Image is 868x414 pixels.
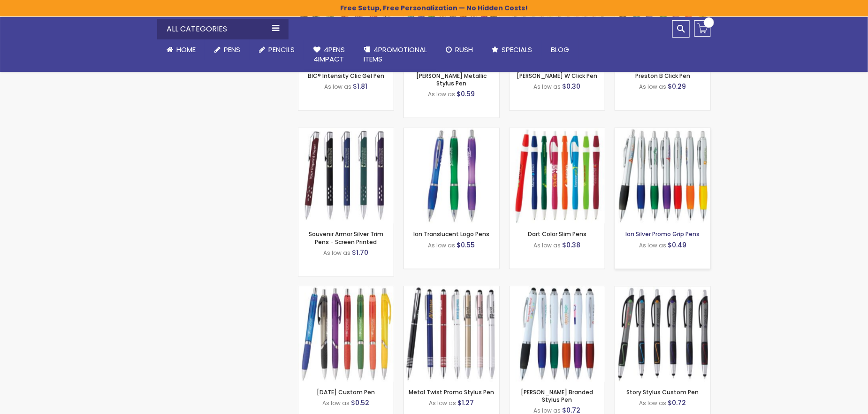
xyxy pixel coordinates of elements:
a: 4PROMOTIONALITEMS [354,39,436,70]
a: Rush [436,39,482,60]
img: Epiphany Custom Pen [298,287,394,382]
span: $0.52 [351,399,370,408]
a: Dart Color Slim Pens [528,230,586,238]
a: Ion Translucent Logo Pens [414,230,490,238]
a: Dart Color slim Pens [510,128,605,136]
span: Pens [224,45,240,54]
a: Ion White Branded Stylus Pen [510,286,605,294]
img: Souvenur Armor Silver Trim Pens [298,128,394,223]
span: $0.38 [563,240,581,250]
img: Metal Twist Promo Stylus Pen [404,287,499,382]
a: 4Pens4impact [304,39,354,70]
span: As low as [323,399,350,407]
a: Epiphany Custom Pen [298,286,394,294]
a: BIC® Intensity Clic Gel Pen [308,72,384,80]
span: As low as [428,241,456,249]
a: Metal Twist Promo Stylus Pen [404,286,499,294]
span: As low as [534,83,561,91]
a: [PERSON_NAME] Branded Stylus Pen [521,389,594,404]
a: Pencils [250,39,304,60]
div: All Categories [157,19,289,39]
span: Home [176,45,196,54]
a: Blog [541,39,579,60]
a: Ion Translusent Logo Pens [404,128,499,136]
span: Blog [551,45,569,54]
img: Story Stylus Custom Pen [615,287,710,382]
span: Specials [502,45,532,54]
span: As low as [325,83,352,91]
span: As low as [534,241,561,249]
img: Ion Translusent Logo Pens [404,128,499,223]
span: $1.27 [458,399,474,408]
span: As low as [640,399,667,407]
span: 4PROMOTIONAL ITEMS [364,45,427,64]
span: As low as [324,249,351,257]
span: As low as [429,399,457,407]
a: Pens [205,39,250,60]
span: As low as [428,90,456,98]
span: $1.70 [352,248,369,257]
span: $0.55 [457,240,475,250]
a: Specials [482,39,541,60]
span: As low as [640,83,667,91]
a: Home [157,39,205,60]
img: Ion Silver Promo Grip Pens [615,128,710,223]
a: Story Stylus Custom Pen [627,389,699,397]
span: 4Pens 4impact [313,45,345,64]
span: $0.30 [563,82,581,91]
span: Pencils [268,45,295,54]
a: Metal Twist Promo Stylus Pen [409,389,495,397]
span: $0.72 [668,399,686,408]
a: [PERSON_NAME] Metallic Stylus Pen [417,72,487,87]
span: As low as [639,241,666,249]
span: $0.29 [668,82,686,91]
a: Souvenir Armor Silver Trim Pens - Screen Printed [309,230,383,245]
a: Souvenur Armor Silver Trim Pens [298,128,394,136]
span: $0.59 [457,89,475,99]
span: $0.49 [668,240,686,250]
a: [PERSON_NAME] W Click Pen [517,72,598,80]
img: Dart Color slim Pens [510,128,605,223]
a: [DATE] Custom Pen [317,389,375,397]
a: Ion Silver Promo Grip Pens [615,128,710,136]
span: $1.81 [353,82,368,91]
img: Ion White Branded Stylus Pen [510,287,605,382]
span: Rush [455,45,473,54]
a: Story Stylus Custom Pen [615,286,710,294]
a: Ion Silver Promo Grip Pens [626,230,700,238]
a: Preston B Click Pen [635,72,690,80]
